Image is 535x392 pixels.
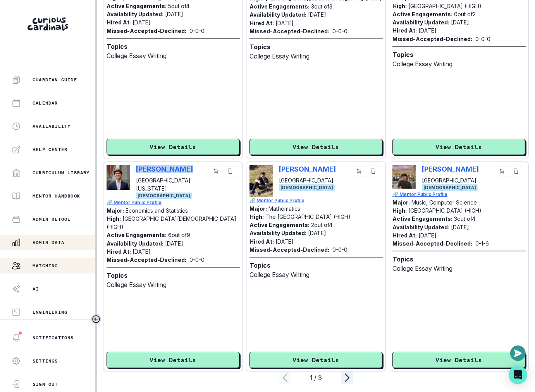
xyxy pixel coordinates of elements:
p: [DATE] [418,27,437,34]
p: [PERSON_NAME] [422,165,479,173]
p: Mentor Handbook [33,193,80,199]
p: Availability Updated: [107,240,163,247]
p: Topics [107,42,240,51]
span: College Essay Writing [392,60,452,68]
p: 0 - 0 - 0 [189,27,205,35]
p: High: [392,3,407,9]
p: Mathematics [268,205,300,212]
p: [DATE] [308,11,326,18]
p: Missed-Accepted-Declined: [249,27,329,35]
p: 0 out of 2 [454,11,476,17]
p: Missed-Accepted-Declined: [249,246,329,254]
button: View Details [249,352,382,368]
p: Missed-Accepted-Declined: [392,239,472,248]
p: Settings [33,358,58,364]
img: Picture of Paul Jeong [392,165,416,189]
p: Topics [392,50,526,59]
div: Open Intercom Messenger [509,366,527,384]
p: High: [392,207,407,214]
button: View Details [249,139,382,155]
p: 0 - 0 - 0 [475,35,490,43]
p: Active Engagements: [249,3,310,10]
p: Economics and Statistics [126,207,188,214]
p: 🔗 Mentor Public Profile [107,199,240,206]
span: College Essay Writing [392,265,452,272]
p: [GEOGRAPHIC_DATA][US_STATE] [136,176,207,193]
p: 0 - 0 - 0 [189,256,205,264]
p: Active Engagements: [392,11,452,17]
p: [DATE] [451,224,469,230]
span: [DEMOGRAPHIC_DATA] [279,184,335,191]
p: Missed-Accepted-Declined: [107,256,186,264]
button: cart [353,165,365,177]
button: Toggle sidebar [91,314,101,324]
button: cart [496,165,508,177]
p: Active Engagements: [392,215,452,222]
p: 5 out of 4 [168,3,189,9]
p: [PERSON_NAME] [136,165,200,173]
p: Guardian Guide [33,77,77,83]
p: Major: [249,205,267,212]
p: High: [107,215,121,222]
img: Picture of Ricky Yamin [107,165,130,190]
p: Engineering [33,309,67,315]
a: 🔗 Mentor Public Profile [249,197,383,204]
p: Hired At: [107,19,131,26]
p: Topics [392,254,526,264]
p: Topics [249,42,383,52]
p: Availability Updated: [249,230,306,236]
p: Availability [33,123,71,129]
button: View Details [392,352,525,368]
button: Open or close messaging widget [510,346,526,361]
p: Hired At: [249,20,274,26]
p: Availability Updated: [107,11,163,17]
div: 1 / 3 [291,373,341,382]
span: College Essay Writing [249,271,310,279]
p: [DATE] [132,248,151,255]
p: Major: [392,199,410,206]
p: [DATE] [418,232,437,239]
p: Availability Updated: [392,19,449,26]
p: Active Engagements: [107,232,167,238]
p: [DATE] [165,240,183,247]
p: Notifications [33,335,74,341]
button: View Details [392,139,525,155]
a: 🔗 Mentor Public Profile [392,191,526,198]
img: Curious Cardinals Logo [28,17,68,31]
p: Calendar [33,100,58,106]
p: [GEOGRAPHIC_DATA] (HIGH) [408,3,482,9]
p: Hired At: [392,232,417,239]
p: [DATE] [132,19,151,26]
p: [GEOGRAPHIC_DATA] (HIGH) [408,207,482,214]
span: College Essay Writing [249,52,310,60]
p: [DATE] [275,20,294,26]
p: The [GEOGRAPHIC_DATA] (HIGH) [265,213,351,220]
p: Matching [33,263,58,269]
p: Missed-Accepted-Declined: [392,35,472,43]
p: 3 out of 4 [454,215,475,222]
button: View Details [107,352,239,368]
p: [DATE] [165,11,183,17]
img: Picture of Noam Borgnia [249,165,273,197]
span: College Essay Writing [107,281,167,289]
span: [DEMOGRAPHIC_DATA] [136,193,192,199]
p: Availability Updated: [392,224,449,230]
svg: page left [279,371,291,384]
svg: page right [341,371,353,384]
p: Hired At: [107,248,131,255]
p: 0 - 1 - 6 [475,239,489,248]
button: copy [510,165,522,177]
span: [DEMOGRAPHIC_DATA] [422,184,478,191]
p: [GEOGRAPHIC_DATA] [422,176,479,184]
p: 0 - 0 - 0 [332,246,347,254]
p: 0 - 0 - 0 [332,27,347,35]
button: copy [367,165,379,177]
p: Curriculum Library [33,170,90,176]
p: Admin Data [33,239,64,246]
button: View Details [107,139,239,155]
p: Topics [249,261,383,270]
p: 2 out of 4 [311,222,332,228]
button: copy [224,165,236,177]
